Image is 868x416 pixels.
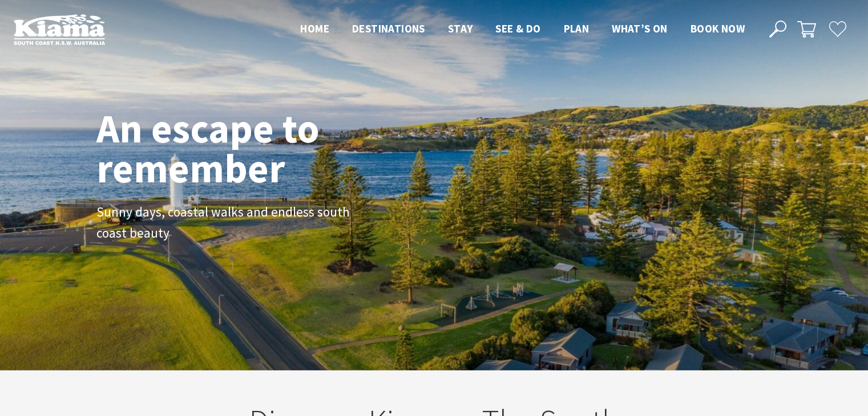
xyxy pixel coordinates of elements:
span: Destinations [352,22,425,35]
span: Home [300,22,329,35]
span: See & Do [495,22,540,35]
span: Book now [691,22,745,35]
span: What’s On [612,22,668,35]
nav: Main Menu [289,20,756,39]
span: Plan [564,22,590,35]
span: Stay [448,22,473,35]
img: Kiama Logo [14,14,105,45]
h1: An escape to remember [96,108,410,188]
p: Sunny days, coastal walks and endless south coast beauty [96,202,353,244]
